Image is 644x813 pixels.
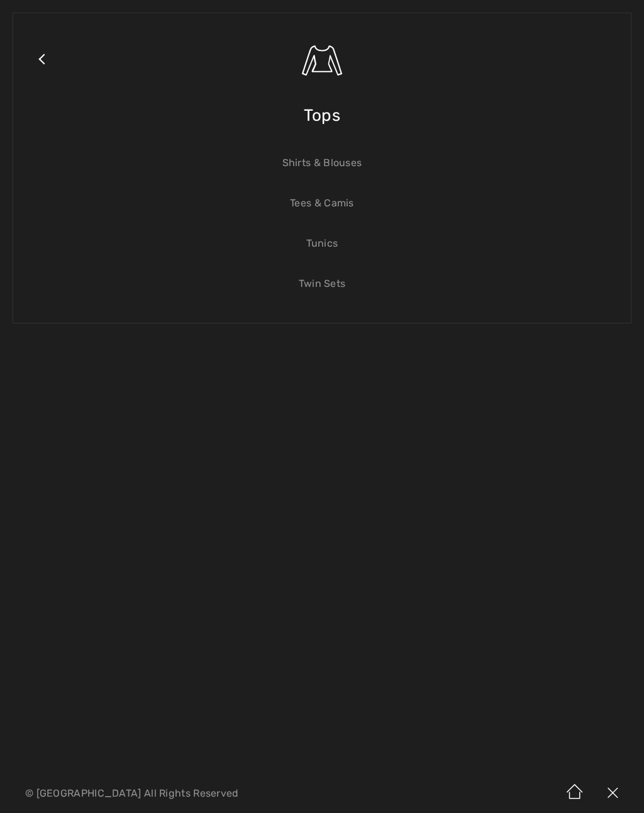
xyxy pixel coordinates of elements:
a: Tees & Camis [26,189,618,217]
span: Tops [304,93,340,138]
a: Twin Sets [26,270,618,298]
img: Home [556,774,594,813]
a: Shirts & Blouses [26,149,618,177]
img: X [594,774,631,813]
a: Tunics [26,230,618,257]
span: Help [29,9,55,20]
p: © [GEOGRAPHIC_DATA] All Rights Reserved [25,789,379,798]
